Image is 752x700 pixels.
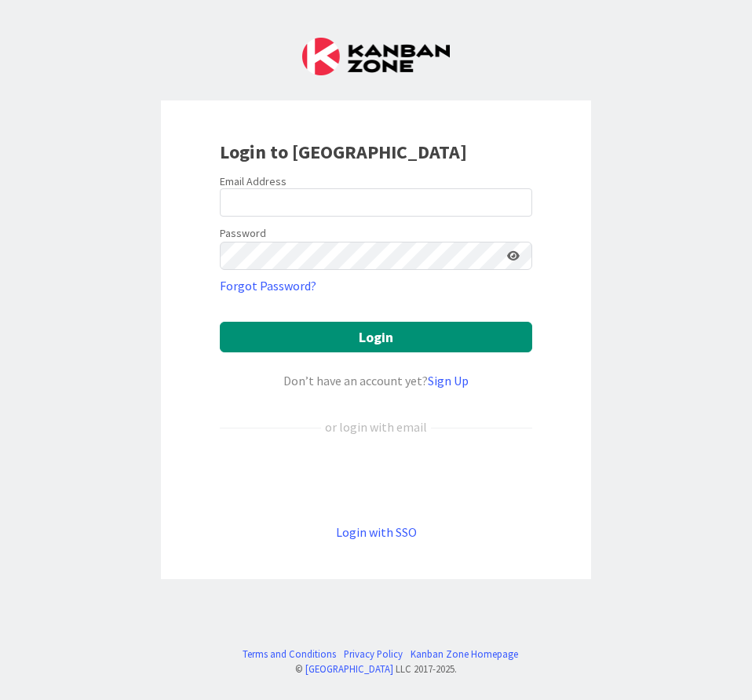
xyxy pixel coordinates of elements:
[220,371,532,390] div: Don’t have an account yet?
[220,140,467,164] b: Login to [GEOGRAPHIC_DATA]
[220,276,316,295] a: Forgot Password?
[411,647,518,662] a: Kanban Zone Homepage
[336,524,417,540] a: Login with SSO
[321,417,431,436] div: or login with email
[428,373,469,388] a: Sign Up
[220,225,266,242] label: Password
[212,462,540,497] iframe: Sign in with Google Button
[235,662,518,676] div: © LLC 2017- 2025 .
[305,662,393,675] a: [GEOGRAPHIC_DATA]
[220,174,287,188] label: Email Address
[344,647,403,662] a: Privacy Policy
[243,647,336,662] a: Terms and Conditions
[220,322,532,352] button: Login
[302,38,450,75] img: Kanban Zone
